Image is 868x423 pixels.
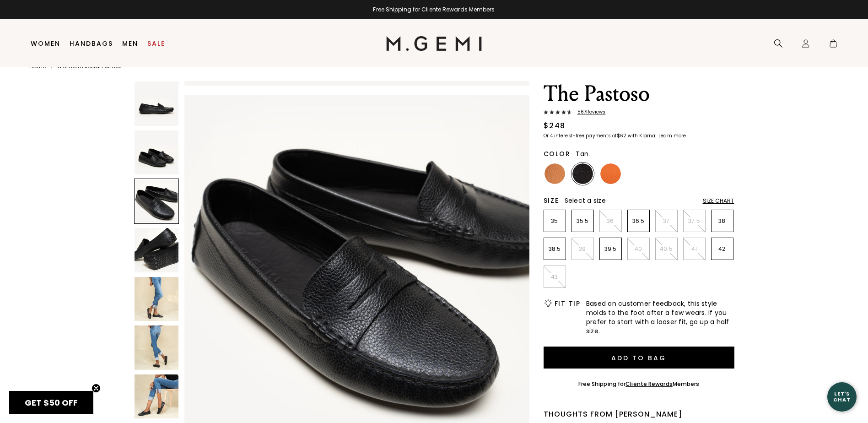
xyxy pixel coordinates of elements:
[544,109,734,117] a: 567Reviews
[544,217,566,225] p: 35
[92,384,101,393] button: Close teaser
[135,374,179,419] img: The Pastoso
[135,130,179,175] img: The Pastoso
[9,391,93,414] div: GET $50 OFFClose teaser
[656,245,677,253] p: 40.5
[572,163,593,184] img: Black
[386,36,482,51] img: M.Gemi
[617,132,626,139] klarna-placement-style-amount: $62
[544,409,734,420] div: Thoughts from [PERSON_NAME]
[586,299,734,336] span: Based on customer feedback, this style molds to the foot after a few wears. If you prefer to star...
[544,273,566,281] p: 43
[625,380,673,388] a: Cliente Rewards
[600,245,621,253] p: 39.5
[600,163,621,184] img: Orangina
[703,197,734,205] div: Size Chart
[658,133,686,139] a: Learn more
[544,150,571,157] h2: Color
[147,40,165,47] a: Sale
[135,228,179,272] img: The Pastoso
[658,132,686,139] klarna-placement-style-cta: Learn more
[656,217,677,225] p: 37
[684,245,705,253] p: 41
[712,217,733,225] p: 38
[545,163,565,184] img: Tan
[544,120,566,131] div: $248
[544,347,734,369] button: Add to Bag
[31,40,60,47] a: Women
[544,81,734,107] h1: The Pastoso
[135,325,179,370] img: The Pastoso
[565,196,606,205] span: Select a size
[628,245,649,253] p: 40
[712,245,733,253] p: 42
[544,197,559,204] h2: Size
[572,217,593,225] p: 35.5
[628,132,658,139] klarna-placement-style-body: with Klarna
[122,40,138,47] a: Men
[135,81,179,126] img: The Pastoso
[600,217,621,225] p: 36
[829,41,838,50] span: 1
[572,245,593,253] p: 39
[572,109,606,115] span: 567 Review s
[135,277,179,321] img: The Pastoso
[628,217,649,225] p: 36.5
[544,245,566,253] p: 38.5
[25,397,78,408] span: GET $50 OFF
[70,40,113,47] a: Handbags
[684,217,705,225] p: 37.5
[555,300,581,307] h2: Fit Tip
[827,391,857,402] div: Let's Chat
[544,132,617,139] klarna-placement-style-body: Or 4 interest-free payments of
[576,149,588,158] span: Tan
[578,380,700,388] div: Free Shipping for Members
